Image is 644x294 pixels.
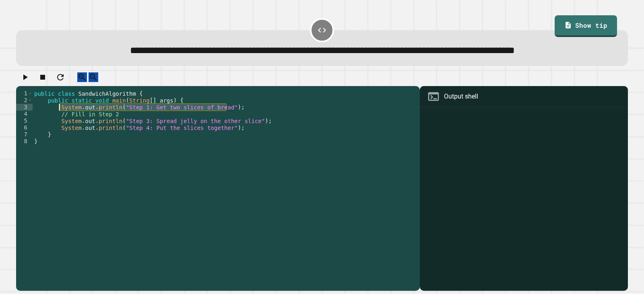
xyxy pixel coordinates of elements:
div: 8 [16,138,33,145]
div: 4 [16,111,33,117]
div: 3 [16,104,33,111]
div: 6 [16,124,33,131]
a: Show tip [555,15,617,37]
div: 1 [16,90,33,97]
div: 7 [16,131,33,138]
div: 5 [16,117,33,124]
span: Toggle code folding, rows 1 through 8 [28,90,32,97]
div: 2 [16,97,33,104]
span: Toggle code folding, rows 2 through 7 [28,97,32,104]
div: Output shell [444,92,478,101]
